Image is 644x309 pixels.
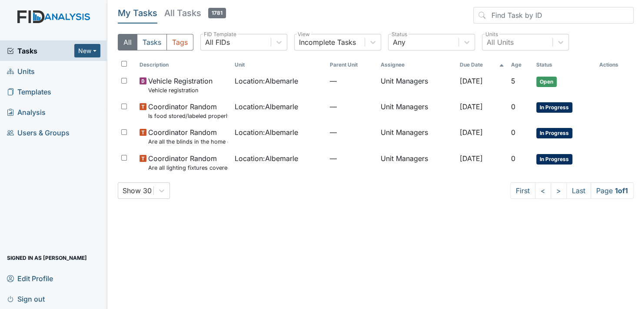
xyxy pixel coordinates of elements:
div: Type filter [118,34,193,50]
span: 5 [511,77,515,85]
div: Incomplete Tasks [299,37,356,47]
th: Toggle SortBy [508,57,533,72]
small: Is food stored/labeled properly? [148,112,228,120]
span: 0 [511,102,515,111]
a: > [551,182,567,199]
span: Location : Albemarle [235,153,298,164]
span: Location : Albemarle [235,101,298,112]
span: — [330,153,374,164]
span: [DATE] [460,77,483,85]
div: All FIDs [205,37,230,47]
span: — [330,127,374,138]
span: 0 [511,154,515,163]
h5: All Tasks [164,7,226,19]
button: All [118,34,137,50]
span: [DATE] [460,102,483,111]
span: Open [536,77,557,87]
td: Unit Managers [377,150,456,175]
span: [DATE] [460,154,483,163]
span: 0 [511,128,515,137]
span: — [330,76,374,86]
span: Analysis [7,105,46,119]
th: Toggle SortBy [533,57,595,72]
span: In Progress [536,154,572,165]
span: Coordinator Random Are all lighting fixtures covered and free of debris? [148,153,228,172]
button: Tasks [137,34,167,50]
span: — [330,101,374,112]
td: Unit Managers [377,124,456,149]
td: Unit Managers [377,72,456,98]
span: 1781 [208,8,226,18]
span: In Progress [536,128,572,138]
strong: 1 of 1 [615,186,628,195]
small: Vehicle registration [148,86,212,94]
div: Show 30 [123,185,152,196]
span: Templates [7,85,51,98]
th: Assignee [377,57,456,72]
th: Actions [595,57,634,72]
div: All Units [487,37,514,47]
button: New [74,44,100,57]
a: Last [566,182,591,199]
input: Find Task by ID [473,7,634,24]
th: Toggle SortBy [456,57,508,72]
h5: My Tasks [118,7,157,19]
small: Are all the blinds in the home operational and clean? [148,138,228,146]
small: Are all lighting fixtures covered and free of debris? [148,164,228,172]
span: Location : Albemarle [235,127,298,138]
span: Units [7,64,35,78]
a: Tasks [7,46,74,56]
a: < [535,182,551,199]
span: [DATE] [460,128,483,137]
span: Edit Profile [7,272,53,285]
th: Toggle SortBy [231,57,326,72]
div: Any [393,37,405,47]
span: Users & Groups [7,126,70,139]
span: Sign out [7,292,45,306]
span: Coordinator Random Are all the blinds in the home operational and clean? [148,127,228,146]
span: Page [591,182,634,199]
span: Coordinator Random Is food stored/labeled properly? [148,101,228,120]
span: Location : Albemarle [235,76,298,86]
input: Toggle All Rows Selected [121,61,127,67]
th: Toggle SortBy [136,57,231,72]
th: Toggle SortBy [326,57,377,72]
span: Signed in as [PERSON_NAME] [7,251,87,265]
button: Tags [166,34,193,50]
span: Vehicle Registration Vehicle registration [148,76,212,94]
td: Unit Managers [377,98,456,124]
nav: task-pagination [510,182,634,199]
a: First [510,182,535,199]
span: In Progress [536,102,572,113]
